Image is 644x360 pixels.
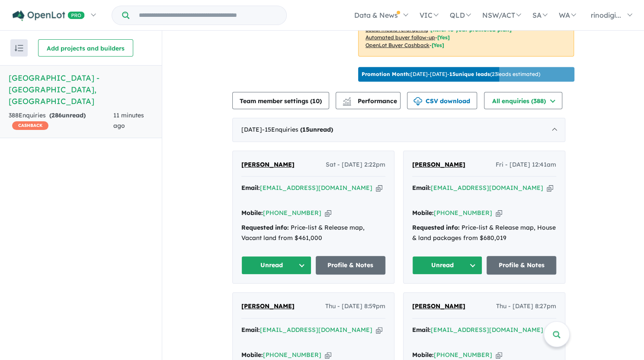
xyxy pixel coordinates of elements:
[412,160,465,170] a: [PERSON_NAME]
[13,10,85,21] img: Openlot PRO Logo White
[376,325,382,335] button: Copy
[407,92,477,109] button: CSV download
[365,34,435,41] u: Automated buyer follow-up
[241,209,263,217] strong: Mobile:
[312,97,320,105] span: 10
[365,26,428,33] u: Social media retargeting
[376,183,382,193] button: Copy
[449,71,490,77] b: 15 unique leads
[412,209,434,217] strong: Mobile:
[413,97,422,106] img: download icon
[241,301,295,312] a: [PERSON_NAME]
[232,118,565,142] div: [DATE]
[412,326,431,334] strong: Email:
[38,39,133,57] button: Add projects and builders
[487,256,557,275] a: Profile & Notes
[434,209,492,217] a: [PHONE_NUMBER]
[484,92,562,109] button: All enquiries (388)
[325,301,385,312] span: Thu - [DATE] 8:59pm
[241,326,260,334] strong: Email:
[343,100,351,105] img: bar-chart.svg
[316,256,386,275] a: Profile & Notes
[434,351,492,359] a: [PHONE_NUMBER]
[496,351,502,360] button: Copy
[15,45,23,51] img: sort.svg
[412,351,434,359] strong: Mobile:
[437,34,450,41] span: [Yes]
[241,351,263,359] strong: Mobile:
[412,256,482,275] button: Unread
[241,302,295,310] span: [PERSON_NAME]
[9,111,113,131] div: 388 Enquir ies
[431,184,543,192] a: [EMAIL_ADDRESS][DOMAIN_NAME]
[263,209,321,217] a: [PHONE_NUMBER]
[9,72,153,107] h5: [GEOGRAPHIC_DATA] - [GEOGRAPHIC_DATA] , [GEOGRAPHIC_DATA]
[547,183,553,193] button: Copy
[412,301,465,312] a: [PERSON_NAME]
[336,92,400,109] button: Performance
[412,223,556,243] div: Price-list & Release map, House & land packages from $680,019
[12,121,48,130] span: CASHBACK
[260,184,372,192] a: [EMAIL_ADDRESS][DOMAIN_NAME]
[241,256,311,275] button: Unread
[49,111,86,119] strong: ( unread)
[591,11,621,19] span: rinodigi...
[362,71,410,77] b: Promotion Month:
[496,208,502,218] button: Copy
[241,223,385,243] div: Price-list & Release map, Vacant land from $461,000
[232,92,329,109] button: Team member settings (10)
[496,160,556,170] span: Fri - [DATE] 12:41am
[113,111,144,129] span: 11 minutes ago
[241,224,289,231] strong: Requested info:
[260,326,372,334] a: [EMAIL_ADDRESS][DOMAIN_NAME]
[263,351,321,359] a: [PHONE_NUMBER]
[343,97,351,102] img: line-chart.svg
[432,42,444,48] span: [Yes]
[325,351,331,360] button: Copy
[300,126,333,133] strong: ( unread)
[412,224,460,231] strong: Requested info:
[262,126,333,133] span: - 15 Enquir ies
[430,26,512,33] span: [Refer to your promoted plan]
[302,126,309,133] span: 15
[241,160,295,170] a: [PERSON_NAME]
[241,161,295,168] span: [PERSON_NAME]
[431,326,543,334] a: [EMAIL_ADDRESS][DOMAIN_NAME]
[325,208,331,218] button: Copy
[131,6,285,25] input: Try estate name, suburb, builder or developer
[365,42,429,48] u: OpenLot Buyer Cashback
[412,302,465,310] span: [PERSON_NAME]
[241,184,260,192] strong: Email:
[326,160,385,170] span: Sat - [DATE] 2:22pm
[362,70,540,78] p: [DATE] - [DATE] - ( 23 leads estimated)
[344,97,397,105] span: Performance
[412,161,465,168] span: [PERSON_NAME]
[51,111,62,119] span: 286
[496,301,556,312] span: Thu - [DATE] 8:27pm
[412,184,431,192] strong: Email:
